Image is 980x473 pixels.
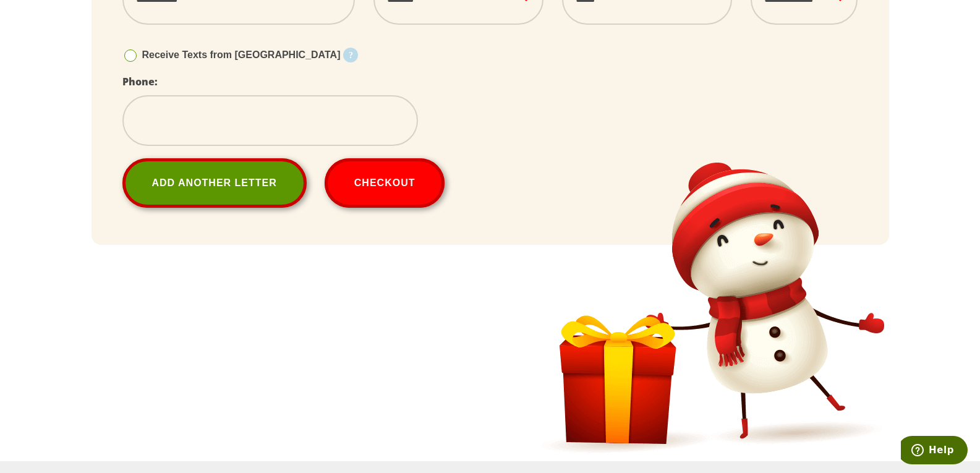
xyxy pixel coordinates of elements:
a: Add Another Letter [122,158,307,208]
button: Checkout [325,158,445,208]
img: Snowman [534,156,889,458]
label: Phone: [122,75,158,88]
span: Receive Texts from [GEOGRAPHIC_DATA] [142,49,341,60]
iframe: Opens a widget where you can find more information [901,436,968,467]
